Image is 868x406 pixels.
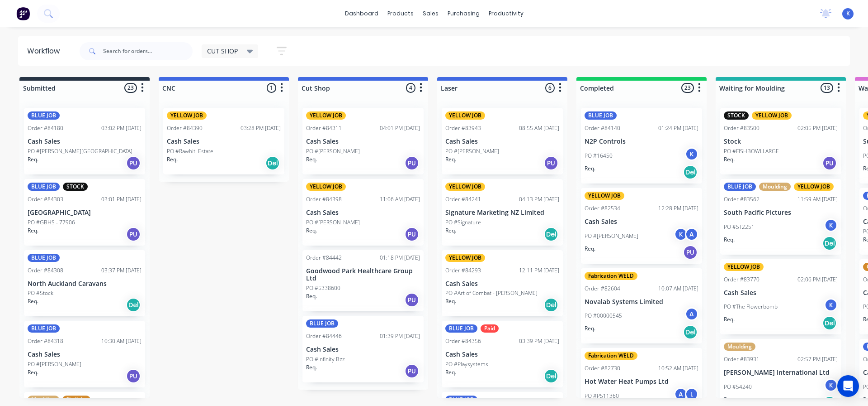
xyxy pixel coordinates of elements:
[724,383,752,391] p: PO #54240
[674,227,688,241] div: K
[720,259,841,335] div: YELLOW JOBOrder #8377002:06 PM [DATE]Cash SalesPO #The FlowerbombKReq.Del
[585,324,595,333] p: Req.
[167,155,178,164] p: Req.
[306,124,342,132] div: Order #84311
[383,7,418,20] div: products
[306,138,420,145] p: Cash Sales
[101,266,142,275] div: 03:37 PM [DATE]
[167,124,203,132] div: Order #84390
[724,263,764,271] div: YELLOW JOB
[585,378,698,386] p: Hot Water Heat Pumps Ltd
[24,321,145,387] div: BLUE JOBOrder #8431810:30 AM [DATE]Cash SalesPO #[PERSON_NAME]Req.PU
[445,147,499,155] p: PO #[PERSON_NAME]
[445,368,456,377] p: Req.
[445,266,481,275] div: Order #84293
[544,156,558,170] div: PU
[24,179,145,246] div: BLUE JOBSTOCKOrder #8430303:01 PM [DATE][GEOGRAPHIC_DATA]PO #GBHS - 77906Req.PU
[442,108,563,174] div: YELLOW JOBOrder #8394308:55 AM [DATE]Cash SalesPO #[PERSON_NAME]Req.PU
[683,245,698,260] div: PU
[724,303,778,311] p: PO #The Flowerbomb
[24,108,145,174] div: BLUE JOBOrder #8418003:02 PM [DATE]Cash SalesPO #[PERSON_NAME][GEOGRAPHIC_DATA]Req.PU
[658,204,698,213] div: 12:28 PM [DATE]
[442,250,563,317] div: YELLOW JOBOrder #8429312:11 PM [DATE]Cash SalesPO #Art of Combat - [PERSON_NAME]Req.Del
[306,363,317,372] p: Req.
[720,179,841,255] div: BLUE JOBMouldingYELLOW JOBOrder #8356211:59 AM [DATE]South Pacific PicturesPO #ST2251KReq.Del
[241,124,281,132] div: 03:28 PM [DATE]
[28,324,60,333] div: BLUE JOB
[405,156,419,170] div: PU
[265,156,280,170] div: Del
[824,378,838,392] div: K
[724,111,749,120] div: STOCK
[445,183,485,191] div: YELLOW JOB
[724,275,759,284] div: Order #83770
[445,337,481,345] div: Order #84356
[585,232,638,240] p: PO #[PERSON_NAME]
[340,7,383,20] a: dashboard
[674,387,688,401] div: A
[28,183,60,191] div: BLUE JOB
[167,138,281,145] p: Cash Sales
[306,346,420,353] p: Cash Sales
[724,369,838,377] p: [PERSON_NAME] International Ltd
[724,124,759,132] div: Order #83500
[306,183,346,191] div: YELLOW JOB
[824,218,838,232] div: K
[724,223,755,231] p: PO #ST2251
[544,227,558,242] div: Del
[28,227,38,235] p: Req.
[28,124,63,132] div: Order #84180
[28,360,81,368] p: PO #[PERSON_NAME]
[724,195,759,203] div: Order #83562
[544,298,558,312] div: Del
[797,124,838,132] div: 02:05 PM [DATE]
[445,396,477,404] div: BLUE JOB
[824,298,838,312] div: K
[28,195,63,203] div: Order #84303
[16,7,30,20] img: Factory
[28,209,142,217] p: [GEOGRAPHIC_DATA]
[167,147,213,155] p: PO #Rawhiti Estate
[724,183,756,191] div: BLUE JOB
[445,280,559,288] p: Cash Sales
[442,321,563,387] div: BLUE JOBPaidOrder #8435603:39 PM [DATE]Cash SalesPO #PlaysystemsReq.Del
[585,192,624,200] div: YELLOW JOB
[167,111,207,120] div: YELLOW JOB
[380,254,420,262] div: 01:18 PM [DATE]
[822,156,837,170] div: PU
[28,147,132,155] p: PO #[PERSON_NAME][GEOGRAPHIC_DATA]
[28,368,38,377] p: Req.
[302,316,424,382] div: BLUE JOBOrder #8444601:39 PM [DATE]Cash SalesPO #Infinity BzzReq.PU
[797,275,838,284] div: 02:06 PM [DATE]
[306,147,360,155] p: PO #[PERSON_NAME]
[28,396,59,404] div: Moulding
[585,392,619,400] p: PO #PS11360
[103,42,193,60] input: Search for orders...
[519,337,559,345] div: 03:39 PM [DATE]
[724,396,735,404] p: Req.
[302,108,424,174] div: YELLOW JOBOrder #8431104:01 PM [DATE]Cash SalesPO #[PERSON_NAME]Req.PU
[126,369,141,383] div: PU
[28,138,142,145] p: Cash Sales
[126,227,141,242] div: PU
[759,183,791,191] div: Moulding
[445,360,488,368] p: PO #Playsystems
[519,124,559,132] div: 08:55 AM [DATE]
[837,375,859,397] div: Open Intercom Messenger
[302,179,424,246] div: YELLOW JOBOrder #8439811:06 AM [DATE]Cash SalesPO #[PERSON_NAME]Req.PU
[544,369,558,383] div: Del
[685,147,698,161] div: K
[28,155,38,164] p: Req.
[658,124,698,132] div: 01:24 PM [DATE]
[306,284,340,292] p: PO #5338600
[101,195,142,203] div: 03:01 PM [DATE]
[445,218,481,227] p: PO #Signature
[28,337,63,345] div: Order #84318
[445,124,481,132] div: Order #83943
[28,289,53,297] p: PO #Stock
[585,124,620,132] div: Order #84140
[405,227,419,242] div: PU
[484,7,528,20] div: productivity
[442,179,563,246] div: YELLOW JOBOrder #8424104:13 PM [DATE]Signature Marketing NZ LimitedPO #SignatureReq.Del
[306,195,342,203] div: Order #84398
